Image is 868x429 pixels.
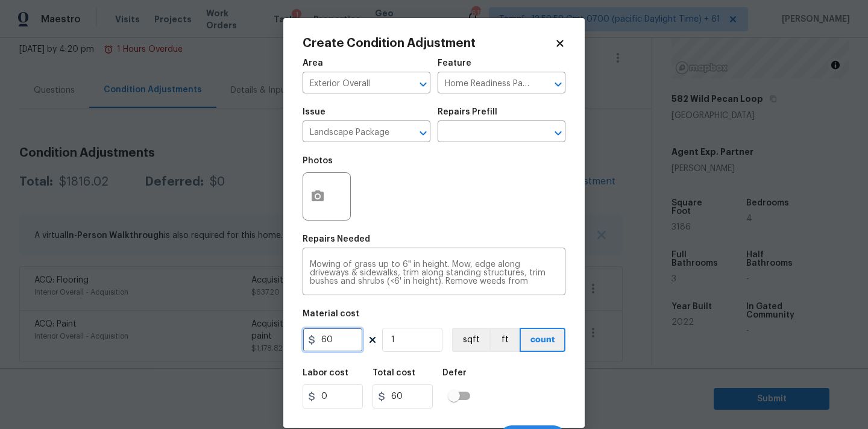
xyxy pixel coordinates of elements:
button: Open [415,125,432,142]
button: ft [489,328,520,352]
button: Open [550,125,567,142]
h5: Repairs Prefill [438,108,497,116]
h2: Create Condition Adjustment [303,37,555,49]
h5: Repairs Needed [303,235,370,243]
h5: Defer [442,369,467,377]
h5: Total cost [373,369,415,377]
h5: Feature [438,59,471,67]
button: count [520,328,565,352]
h5: Labor cost [303,369,348,377]
h5: Material cost [303,310,359,318]
button: Open [550,76,567,93]
h5: Area [303,59,323,67]
textarea: Mowing of grass up to 6" in height. Mow, edge along driveways & sidewalks, trim along standing st... [310,260,558,286]
h5: Photos [303,157,333,165]
button: sqft [452,328,489,352]
button: Open [415,76,432,93]
h5: Issue [303,108,325,116]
